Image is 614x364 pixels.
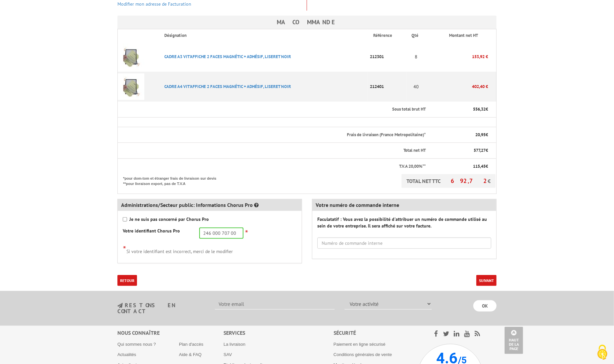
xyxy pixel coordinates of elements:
[118,73,144,100] img: CADRE A4 VIT'AFFICHE 2 FACES MAGNéTIC + ADHéSIF, LISERET NOIR
[432,163,488,170] p: €
[117,352,136,357] a: Actualités
[432,106,488,113] p: €
[591,341,614,364] button: Cookies (fenêtre modale)
[123,174,223,186] p: *pour dom-tom et étranger frais de livraison sur devis **pour livraison export, pas de T.V.A
[118,127,426,143] th: Frais de livraison (France Metropolitaine)*
[432,147,488,154] p: €
[123,217,127,222] input: Je ne suis pas concerné par Chorus Pro
[334,352,392,357] a: Conditions générales de vente
[406,42,426,72] td: 8
[368,51,406,62] p: 212301
[406,72,426,102] td: 40
[368,29,406,42] th: Référence
[317,237,491,249] input: Numéro de commande interne
[164,84,291,89] a: CADRE A4 VIT'AFFICHE 2 FACES MAGNéTIC + ADHéSIF, LISERET NOIR
[426,51,488,62] p: 153,92 €
[117,342,156,347] a: Qui sommes nous ?
[179,342,203,347] a: Plan d'accès
[179,352,202,357] a: Aide & FAQ
[129,216,209,222] strong: Je ne suis pas concerné par Chorus Pro
[215,298,335,310] input: Votre email
[426,81,488,92] p: 402,40 €
[117,303,123,309] img: newsletter.jpg
[164,54,291,59] a: CADRE A3 VIT'AFFICHE 2 FACES MAGNéTIC + ADHéSIF, LISERET NOIR
[432,33,496,39] p: Montant net HT
[224,329,334,337] div: Services
[117,275,137,286] a: Retour
[406,29,426,42] th: Qté
[451,177,488,185] span: 692,72
[159,29,368,42] th: Désignation
[117,329,224,337] div: Nous connaître
[474,147,486,153] span: 577,27
[123,227,180,234] label: Votre identifiant Chorus Pro
[117,16,497,29] h3: Ma commande
[123,244,297,255] div: Si votre identifiant est incorrect, merci de le modifier
[334,342,385,347] a: Paiement en ligne sécurisé
[334,329,417,337] div: Sécurité
[432,132,488,138] p: €
[117,303,205,314] h3: restons en contact
[594,344,611,361] img: Cookies (fenêtre modale)
[476,275,497,286] button: Suivant
[401,174,496,188] p: TOTAL NET TTC €
[118,143,426,159] th: Total net HT
[312,199,496,211] div: Votre numéro de commande interne
[368,81,406,92] p: 212401
[473,106,486,112] span: 556,32
[117,1,191,7] a: Modifier mon adresse de Facturation
[505,327,523,354] a: Haut de la page
[118,102,426,117] th: Sous total brut HT
[317,216,491,229] label: Faculatatif : Vous avez la possibilité d'attribuer un numéro de commande utilisé au sein de votre...
[473,163,486,169] span: 115,45
[224,342,245,347] a: La livraison
[118,199,302,211] div: Administrations/Secteur public: Informations Chorus Pro
[475,132,486,137] span: 20,95
[473,300,497,312] input: OK
[118,44,144,70] img: CADRE A3 VIT'AFFICHE 2 FACES MAGNéTIC + ADHéSIF, LISERET NOIR
[224,352,232,357] a: SAV
[123,163,426,170] p: T.V.A 20,00%**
